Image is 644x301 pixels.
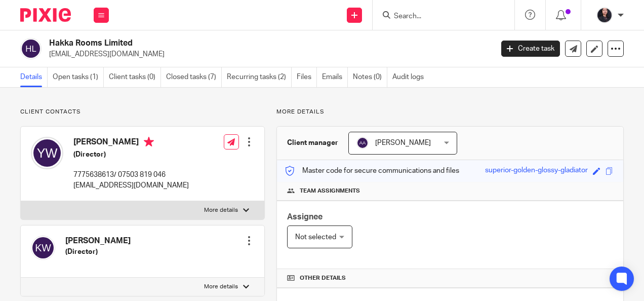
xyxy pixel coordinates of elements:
[20,108,265,116] p: Client contacts
[49,38,398,49] h2: Hakka Rooms Limited
[20,38,42,59] img: svg%3E
[144,137,154,147] i: Primary
[73,180,189,191] p: [EMAIL_ADDRESS][DOMAIN_NAME]
[31,137,63,169] img: svg%3E
[65,236,131,246] h4: [PERSON_NAME]
[73,137,189,149] h4: [PERSON_NAME]
[73,149,189,160] h5: (Director)
[322,67,348,87] a: Emails
[300,274,346,282] span: Other details
[227,67,292,87] a: Recurring tasks (2)
[356,137,369,149] img: svg%3E
[375,139,431,146] span: [PERSON_NAME]
[276,108,624,116] p: More details
[65,247,131,257] h5: (Director)
[285,166,459,176] p: Master code for secure communications and files
[501,41,560,57] a: Create task
[287,213,323,221] span: Assignee
[393,12,484,21] input: Search
[392,67,429,87] a: Audit logs
[204,283,238,291] p: More details
[20,8,71,22] img: Pixie
[596,7,613,23] img: MicrosoftTeams-image.jfif
[109,67,161,87] a: Client tasks (0)
[49,49,486,59] p: [EMAIL_ADDRESS][DOMAIN_NAME]
[300,187,360,195] span: Team assignments
[353,67,387,87] a: Notes (0)
[73,170,189,180] p: 7775638613/ 07503 819 046
[297,67,317,87] a: Files
[31,236,55,260] img: svg%3E
[53,67,104,87] a: Open tasks (1)
[20,67,48,87] a: Details
[287,138,338,148] h3: Client manager
[485,165,588,177] div: superior-golden-glossy-gladiator
[295,234,336,241] span: Not selected
[204,206,238,214] p: More details
[166,67,222,87] a: Closed tasks (7)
